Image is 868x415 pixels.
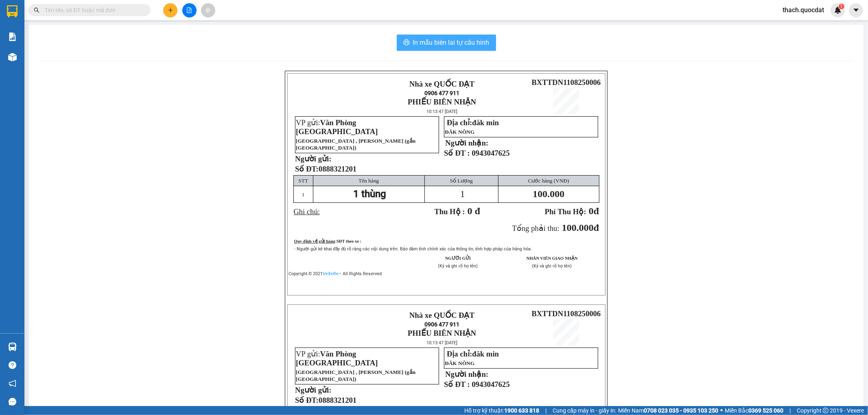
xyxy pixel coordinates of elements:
[532,263,572,269] span: (Ký và ghi rõ họ tên)
[296,369,415,382] span: [GEOGRAPHIC_DATA] , [PERSON_NAME] (gần [GEOGRAPHIC_DATA])
[294,246,532,252] span: - Người gửi kê khai đầy đủ rõ ràng các nội dung trên. Bảo đảm tính chính xác của thông tin, tính ...
[186,7,192,13] span: file-add
[545,206,599,216] strong: đ
[403,39,410,47] span: printer
[9,361,16,369] span: question-circle
[34,7,39,13] span: search
[504,407,539,414] strong: 1900 633 818
[319,396,356,404] span: 0888321201
[445,139,488,147] strong: Người nhận:
[182,3,197,17] button: file-add
[426,109,457,114] span: 10:13:47 [DATE]
[472,149,509,157] span: 0943047625
[296,350,378,367] span: Văn Phòng [GEOGRAPHIC_DATA]
[296,138,415,151] span: [GEOGRAPHIC_DATA] , [PERSON_NAME] (gần [GEOGRAPHIC_DATA])
[444,380,470,389] strong: Số ĐT :
[323,271,339,276] a: VeXeRe
[445,129,474,135] span: ĐĂK NÔNG
[445,360,474,366] span: ĐĂK NÔNG
[447,350,499,358] span: Địa chỉ:
[853,7,860,14] span: caret-down
[512,224,559,232] span: Tổng phải thu:
[302,191,305,198] span: 1
[553,406,616,415] span: Cung cấp máy in - giấy in:
[45,6,141,15] input: Tìm tên, số ĐT hoặc mã đơn
[168,7,173,13] span: plus
[464,406,539,415] span: Hỗ trợ kỹ thuật:
[408,98,476,106] strong: PHIẾU BIÊN NHẬN
[8,33,17,41] img: solution-icon
[8,53,17,61] img: warehouse-icon
[445,370,488,378] strong: Người nhận:
[205,7,211,13] span: aim
[354,188,387,200] span: 1 thùng
[163,3,177,17] button: plus
[589,206,594,216] span: 0
[319,165,356,173] span: 0888321201
[8,343,17,351] img: warehouse-icon
[531,78,601,87] span: BXTTDN1108250006
[296,350,378,367] span: VP gửi:
[545,207,586,216] span: Phí Thu Hộ:
[438,263,478,269] span: (Ký và ghi rõ họ tên)
[335,239,362,243] span: :
[839,4,844,9] sup: 1
[426,340,457,345] span: 10:13:47 [DATE]
[840,4,843,9] span: 1
[776,5,831,15] span: thach.quocdat
[789,406,791,415] span: |
[725,406,783,415] span: Miền Bắc
[528,178,569,184] span: Cước hàng (VNĐ)
[527,256,578,261] strong: NHÂN VIÊN GIAO NHẬN
[201,3,215,17] button: aim
[531,309,601,318] span: BXTTDN1108250006
[289,271,382,276] span: Copyright © 2021 – All Rights Reserved
[823,408,829,413] span: copyright
[424,90,459,96] span: 0906 477 911
[424,321,459,328] span: 0906 477 911
[444,149,470,157] strong: Số ĐT :
[9,380,16,387] span: notification
[7,5,17,17] img: logo-vxr
[292,313,349,341] img: logo
[292,82,349,110] img: logo
[9,398,16,406] span: message
[834,7,842,14] img: icon-new-feature
[409,80,474,88] strong: Nhà xe QUỐC ĐẠT
[295,165,356,173] strong: Số ĐT:
[445,256,471,261] strong: NGƯỜI GỬI
[472,380,509,389] span: 0943047625
[408,329,476,337] strong: PHIẾU BIÊN NHẬN
[562,222,594,233] span: 100.000
[533,189,564,199] span: 100.000
[295,396,356,404] strong: Số ĐT:
[748,407,783,414] strong: 0369 525 060
[295,386,331,394] strong: Người gửi:
[397,35,496,51] button: printerIn mẫu biên lai tự cấu hình
[296,118,378,136] span: Văn Phòng [GEOGRAPHIC_DATA]
[720,409,723,412] span: ⚪️
[618,406,718,415] span: Miền Nam
[545,406,547,415] span: |
[472,118,499,127] span: đăk min
[409,311,474,319] strong: Nhà xe QUỐC ĐẠT
[293,207,320,216] span: Ghi chú:
[460,189,465,199] span: 1
[295,154,331,163] strong: Người gửi:
[337,239,362,243] strong: SĐT theo xe :
[294,239,335,243] span: Quy định về gửi hàng
[434,207,465,216] span: Thu Hộ :
[296,118,378,136] span: VP gửi:
[644,407,718,414] strong: 0708 023 035 - 0935 103 250
[472,350,499,358] span: đăk min
[413,37,490,48] span: In mẫu biên lai tự cấu hình
[468,206,480,216] span: 0 đ
[594,222,599,233] span: đ
[849,3,863,17] button: caret-down
[450,178,473,184] span: Số Lượng
[359,178,379,184] span: Tên hàng
[298,178,308,184] span: STT
[447,118,499,127] span: Địa chỉ:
